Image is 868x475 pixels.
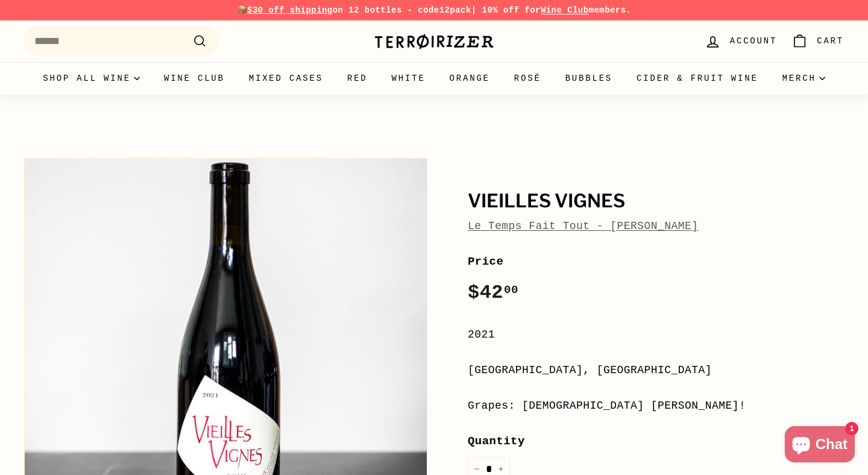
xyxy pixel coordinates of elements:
[468,253,844,271] label: Price
[553,62,624,95] a: Bubbles
[152,62,237,95] a: Wine Club
[438,62,502,95] a: Orange
[31,62,152,95] summary: Shop all wine
[468,282,518,304] span: $42
[468,397,844,415] div: Grapes: [DEMOGRAPHIC_DATA] [PERSON_NAME]!
[247,5,333,15] span: $30 off shipping
[468,220,699,232] a: Le Temps Fait Tout - [PERSON_NAME]
[770,62,837,95] summary: Merch
[24,4,844,17] p: 📦 on 12 bottles - code | 10% off for members.
[468,326,844,344] div: 2021
[468,191,844,212] h1: Vieilles Vignes
[781,426,858,465] inbox-online-store-chat: Shopify online store chat
[624,62,770,95] a: Cider & Fruit Wine
[335,62,380,95] a: Red
[468,362,844,379] div: [GEOGRAPHIC_DATA], [GEOGRAPHIC_DATA]
[468,432,844,450] label: Quantity
[237,62,335,95] a: Mixed Cases
[697,24,784,59] a: Account
[784,24,851,59] a: Cart
[730,34,777,48] span: Account
[817,34,844,48] span: Cart
[380,62,438,95] a: White
[439,5,471,15] strong: 12pack
[502,62,553,95] a: Rosé
[541,5,589,15] a: Wine Club
[504,283,518,297] sup: 00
